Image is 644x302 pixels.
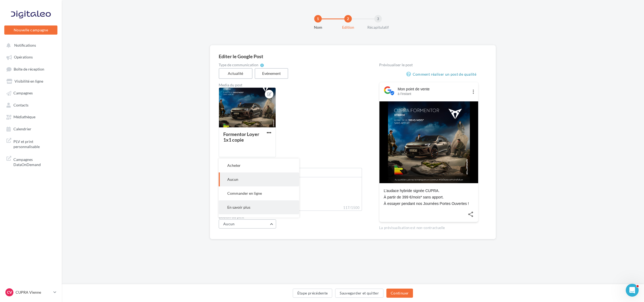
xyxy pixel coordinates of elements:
[361,25,395,30] div: Récapitulatif
[219,68,253,79] label: Actualité
[13,91,33,95] span: Campagnes
[406,71,478,78] a: Comment réaliser un post de qualité
[293,289,332,298] button: Étape précédente
[4,25,57,35] button: Nouvelle campagne
[227,191,262,196] span: Commander en ligne
[219,83,362,87] div: Media du post
[219,54,487,59] div: Editer le Google Post
[219,219,276,229] button: Aucun
[314,15,322,23] div: 1
[14,79,43,83] span: Visibilité en ligne
[223,131,259,143] div: Formentor Loyer 1x1 copie
[219,186,299,200] button: Commander en ligne
[386,289,413,298] button: Continuer
[13,103,28,107] span: Contacts
[14,43,36,47] span: Notifications
[3,100,58,110] a: Contacts
[626,284,639,297] iframe: Intercom live chat
[3,154,58,170] a: Campagnes DataOnDemand
[16,290,51,295] p: CUPRA Vienne
[227,205,250,209] span: En savoir plus
[219,172,299,186] button: Aucun
[398,86,469,92] div: Mon point de vente
[398,92,469,96] div: à l'instant
[219,215,362,219] label: Bouton du post
[379,223,478,230] div: La prévisualisation est non-contractuelle
[14,55,33,60] span: Opérations
[3,76,58,86] a: Visibilité en ligne
[7,290,12,295] span: CV
[219,63,258,67] span: Type de communication
[223,222,235,226] span: Aucun
[3,124,58,134] a: Calendrier
[13,156,55,167] span: Campagnes DataOnDemand
[388,101,470,183] img: Formentor Loyer 1x1 copie
[331,25,365,30] div: Edition
[219,159,299,172] button: Acheter
[219,200,299,214] button: En savoir plus
[3,88,58,98] a: Campagnes
[255,68,288,79] label: Evénement
[335,289,383,298] button: Sauvegarder et quitter
[3,136,58,152] a: PLV et print personnalisable
[14,67,44,71] span: Boîte de réception
[3,40,56,50] button: Notifications
[344,15,352,23] div: 2
[374,15,382,23] div: 3
[384,187,474,207] div: L’audace hybride signée CUPRA. À partir de 399 €/mois* sans apport. À essayer pendant nos Journée...
[227,177,238,182] span: Aucun
[3,112,58,121] a: Médiathèque
[13,138,55,149] span: PLV et print personnalisable
[4,287,57,297] a: CV CUPRA Vienne
[3,52,58,62] a: Opérations
[13,115,35,119] span: Médiathèque
[227,163,241,168] span: Acheter
[13,127,31,131] span: Calendrier
[379,63,478,67] div: Prévisualiser le post
[301,25,335,30] div: Nom
[3,64,58,74] a: Boîte de réception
